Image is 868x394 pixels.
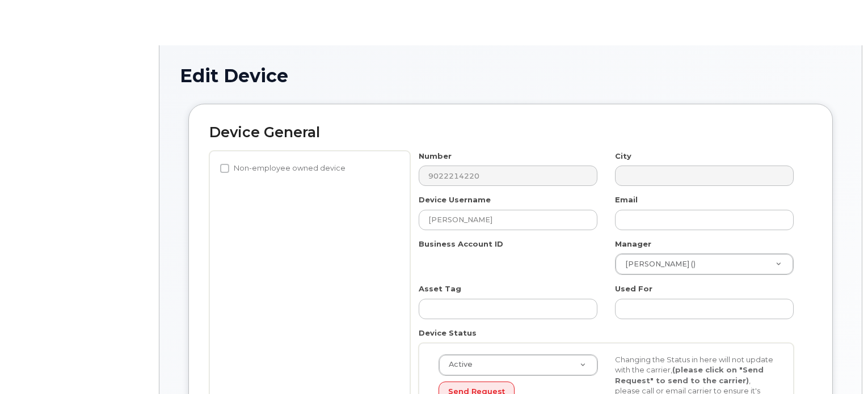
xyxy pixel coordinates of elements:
a: [PERSON_NAME] () [616,254,793,274]
label: Device Username [419,194,491,205]
label: Business Account ID [419,239,503,249]
label: Device Status [419,328,477,338]
label: City [615,151,631,162]
label: Email [615,194,638,205]
h1: Edit Device [180,66,841,86]
label: Number [419,151,452,162]
a: Active [439,355,597,375]
strong: (please click on "Send Request" to send to the carrier) [615,365,764,385]
input: Non-employee owned device [220,164,229,173]
span: Active [442,359,473,370]
label: Asset Tag [419,283,461,294]
label: Used For [615,283,652,294]
label: Non-employee owned device [220,162,345,175]
h2: Device General [209,125,812,141]
span: [PERSON_NAME] () [618,259,696,269]
label: Manager [615,239,651,249]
